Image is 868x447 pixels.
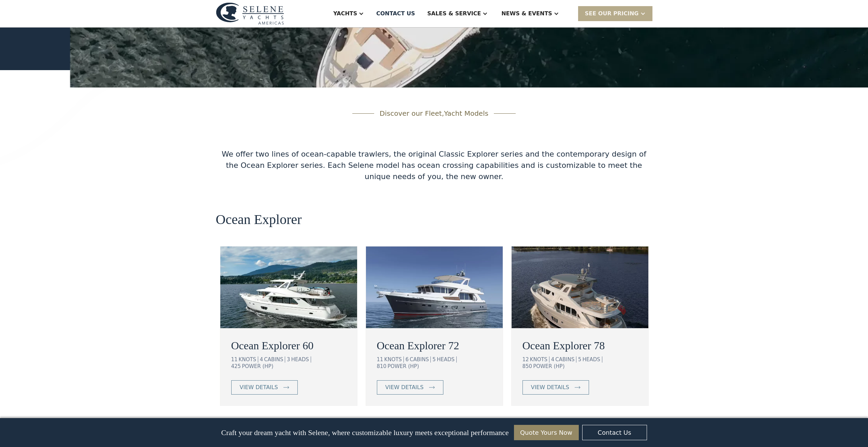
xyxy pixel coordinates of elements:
div: 810 [377,363,387,369]
a: Ocean Explorer 78 [523,337,637,354]
div: CABINS [264,356,285,363]
img: logo [216,2,284,25]
div: KNOTS [530,356,549,363]
div: view details [385,383,424,392]
div: CABINS [555,356,576,363]
a: Contact Us [582,425,647,440]
div: 5 [432,356,436,363]
div: SEE Our Pricing [578,6,652,21]
div: HEADS [583,356,602,363]
img: icon [283,386,289,389]
h2: Ocean Explorer [216,212,302,227]
div: 3 [287,356,290,363]
div: 4 [551,356,555,363]
p: Craft your dream yacht with Selene, where customizable luxury meets exceptional performance [221,428,509,437]
img: icon [575,386,580,389]
a: Quote Yours Now [514,425,579,440]
div: KNOTS [384,356,404,363]
div: 12 [523,356,529,363]
div: Yachts [333,10,357,18]
div: view details [531,383,569,392]
div: Discover our Fleet, [380,108,488,118]
div: POWER (HP) [387,363,419,369]
span: Yacht Models [444,109,488,117]
div: CABINS [410,356,431,363]
div: We offer two lines of ocean-capable trawlers, the original Classic Explorer series and the contem... [216,148,652,182]
img: icon [429,386,435,389]
a: view details [231,380,298,395]
div: POWER (HP) [533,363,564,369]
div: 11 [231,356,238,363]
img: ocean going trawler [512,246,648,328]
div: Sales & Service [427,10,481,18]
div: 5 [578,356,582,363]
div: 425 [231,363,241,369]
img: ocean going trawler [366,246,503,328]
div: Contact US [376,10,415,18]
div: HEADS [291,356,311,363]
div: 6 [406,356,409,363]
a: view details [377,380,443,395]
div: HEADS [437,356,457,363]
div: 850 [523,363,532,369]
div: 4 [260,356,263,363]
div: KNOTS [239,356,258,363]
div: POWER (HP) [242,363,273,369]
div: News & EVENTS [501,10,552,18]
a: Ocean Explorer 60 [231,337,346,354]
div: view details [240,383,278,392]
div: SEE Our Pricing [585,10,639,18]
div: 11 [377,356,383,363]
img: ocean going trawler [220,246,357,328]
a: Ocean Explorer 72 [377,337,492,354]
a: view details [523,380,589,395]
